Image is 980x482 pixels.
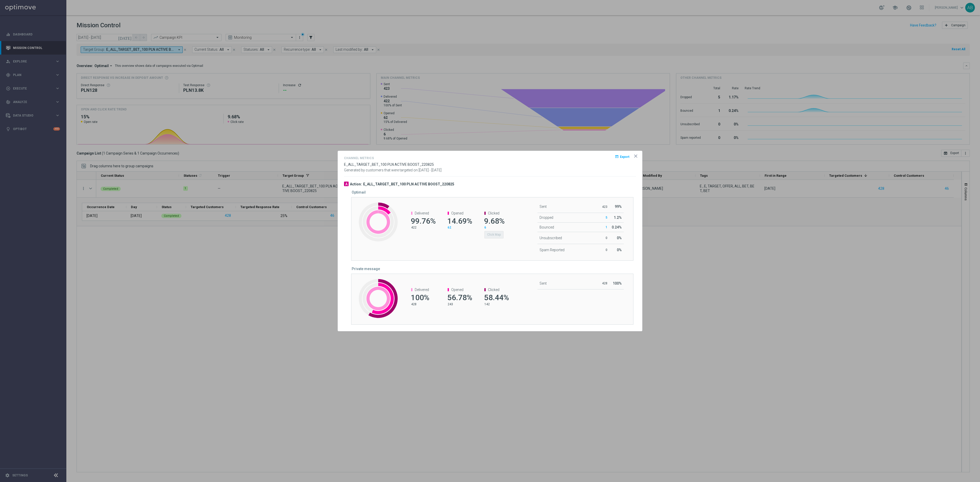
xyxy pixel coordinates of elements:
[540,236,562,240] span: Unsubscribed
[411,302,435,306] p: 428
[447,293,472,302] span: 56.78%
[606,225,607,229] span: 1
[540,225,554,229] span: Bounced
[350,182,362,186] h3: Action:
[411,225,435,230] p: 422
[344,168,418,172] span: Generated by customers that were targeted on
[484,217,505,225] span: 9.68%
[614,154,630,160] button: open_in_browser Export
[540,215,553,220] span: Dropped
[597,281,607,285] p: 428
[620,155,629,158] span: Export
[617,236,622,240] span: 0%
[363,182,454,186] h3: E_ALL_TARGET_BET_100 PLN ACTIVE BOOST_220825
[614,215,622,220] span: 1.2%
[448,226,451,229] span: 62
[613,281,622,285] span: 100%
[415,288,429,292] span: Delivered
[451,211,463,215] span: Opened
[419,168,442,172] span: [DATE] - [DATE]
[415,211,429,215] span: Delivered
[606,216,607,219] span: 5
[344,156,374,160] h4: Channel Metrics
[484,293,509,302] span: 58.44%
[597,205,607,209] p: 423
[615,205,622,209] span: 99%
[597,236,607,240] p: 0
[633,154,638,159] opti-icon: icon
[447,217,472,225] span: 14.69%
[488,288,499,292] span: Clicked
[352,190,366,194] h5: Optimail
[540,248,565,252] span: Spam Reported
[448,302,471,306] p: 243
[411,217,436,225] span: 99.76%
[484,231,504,238] button: Click Map
[344,162,434,167] span: E_ALL_TARGET_BET_100 PLN ACTIVE BOOST_220825
[612,225,622,229] span: 0.24%
[484,302,508,306] p: 142
[617,248,622,252] span: 0%
[411,293,429,302] span: 100%
[484,226,486,229] span: 6
[352,267,380,271] h5: Private message
[615,155,619,159] i: open_in_browser
[597,248,607,252] p: 0
[540,205,547,209] span: Sent
[540,281,547,285] span: Sent
[344,182,349,186] div: A
[488,211,499,215] span: Clicked
[451,288,463,292] span: Opened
